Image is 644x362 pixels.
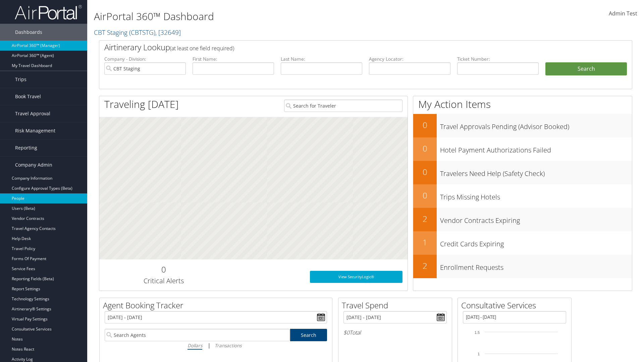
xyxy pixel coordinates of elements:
a: 1Credit Cards Expiring [413,231,632,255]
i: Dollars [187,342,202,349]
h6: Total [343,329,447,336]
tspan: 1.5 [475,330,480,335]
h3: Travelers Need Help (Safety Check) [440,166,632,178]
h3: Hotel Payment Authorizations Failed [440,142,632,155]
a: 0Travelers Need Help (Safety Check) [413,161,632,184]
label: Agency Locator: [369,56,450,62]
h1: AirPortal 360™ Dashboard [94,9,456,23]
img: airportal-logo.png [15,4,82,20]
input: Search Agents [105,329,290,341]
h3: Credit Cards Expiring [440,236,632,249]
a: Admin Test [609,3,637,24]
h2: Travel Spend [342,300,452,311]
a: CBT Staging [94,28,181,37]
h2: Consultative Services [461,300,571,311]
tspan: 1 [478,352,480,356]
span: Reporting [15,139,37,156]
span: Book Travel [15,88,41,105]
label: Ticket Number: [457,56,539,62]
i: Transactions [215,342,241,349]
span: ( CBTSTG ) [129,28,155,37]
span: Risk Management [15,122,55,139]
span: Trips [15,71,26,88]
h1: My Action Items [413,97,632,111]
a: 0Trips Missing Hotels [413,184,632,208]
a: 0Hotel Payment Authorizations Failed [413,137,632,161]
span: Dashboards [15,24,42,41]
a: View SecurityLogic® [310,271,402,283]
h2: 1 [413,237,437,248]
h2: 0 [413,143,437,154]
a: 0Travel Approvals Pending (Advisor Booked) [413,114,632,137]
span: Admin Test [609,10,637,17]
h2: 0 [413,119,437,131]
span: $0 [343,329,350,336]
h2: Agent Booking Tracker [103,300,332,311]
a: 2Vendor Contracts Expiring [413,208,632,231]
span: Company Admin [15,157,52,173]
label: Company - Division: [104,56,186,62]
h3: Trips Missing Hotels [440,189,632,202]
div: | [105,341,327,350]
h2: 0 [104,264,223,275]
h3: Enrollment Requests [440,259,632,272]
h2: 2 [413,213,437,225]
h2: Airtinerary Lookup [104,42,583,53]
h2: 2 [413,260,437,271]
span: (at least one field required) [170,45,234,52]
input: Search for Traveler [284,100,402,112]
label: Last Name: [281,56,362,62]
button: Search [545,62,627,76]
label: First Name: [193,56,274,62]
span: , [ 32649 ] [155,28,181,37]
h2: 0 [413,166,437,178]
a: 2Enrollment Requests [413,255,632,278]
a: Search [290,329,327,341]
h2: 0 [413,190,437,201]
h3: Travel Approvals Pending (Advisor Booked) [440,119,632,131]
h3: Critical Alerts [104,276,223,286]
h3: Vendor Contracts Expiring [440,213,632,225]
span: Travel Approval [15,105,50,122]
h1: Traveling [DATE] [104,97,179,111]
